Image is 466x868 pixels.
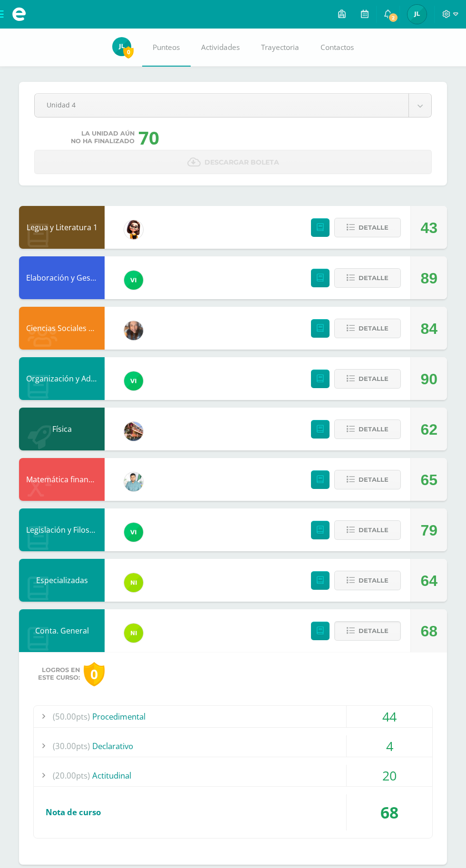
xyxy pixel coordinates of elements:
button: Detalle [334,268,401,288]
span: Detalle [359,320,388,337]
img: a241c2b06c5b4daf9dd7cbc5f490cd0f.png [124,523,143,542]
span: Descargar boleta [204,151,279,174]
div: 68 [420,610,437,653]
span: Detalle [359,219,388,236]
span: (30.00pts) [53,735,90,757]
span: La unidad aún no ha finalizado [71,130,135,145]
span: Contactos [320,42,354,52]
div: Especializadas [19,559,105,602]
div: Legua y Literatura 1 [19,206,105,249]
button: Detalle [334,369,401,389]
div: Actitudinal [34,765,432,786]
span: Detalle [359,370,388,388]
div: Matemática financiera [19,458,105,501]
div: 90 [420,358,437,400]
div: 4 [347,735,432,757]
div: Procedimental [34,706,432,727]
span: Detalle [359,521,388,539]
div: 70 [138,125,159,150]
div: 68 [347,794,432,830]
span: Unidad 4 [47,94,397,116]
span: Logros en este curso: [38,666,80,682]
div: 64 [420,559,437,602]
img: 8286b9a544571e995a349c15127c7be6.png [124,321,143,340]
button: Detalle [334,319,401,338]
div: 44 [347,706,432,727]
a: Punteos [142,29,191,67]
button: Detalle [334,571,401,590]
img: a419fc3700045a567fcaca03794caf78.png [112,37,131,56]
button: Detalle [334,621,401,641]
button: Detalle [334,470,401,489]
img: 3bbeeb896b161c296f86561e735fa0fc.png [124,472,143,491]
span: 0 [123,46,134,58]
a: Actividades [191,29,251,67]
div: Declarativo [34,735,432,757]
button: Detalle [334,419,401,439]
div: 62 [420,408,437,451]
span: (50.00pts) [53,706,90,727]
a: Unidad 4 [35,94,431,117]
div: Organización y Admon. [19,357,105,400]
div: 65 [420,458,437,501]
button: Detalle [334,520,401,540]
div: 79 [420,509,437,552]
div: 84 [420,307,437,350]
div: 0 [84,662,105,686]
div: 43 [420,206,437,249]
img: a419fc3700045a567fcaca03794caf78.png [408,5,427,24]
span: Nota de curso [46,807,101,818]
span: 2 [388,12,398,23]
img: cddb2fafc80e4a6e526b97ae3eca20ef.png [124,220,143,239]
img: a241c2b06c5b4daf9dd7cbc5f490cd0f.png [124,371,143,390]
div: 89 [420,257,437,300]
img: ca60df5ae60ada09d1f93a1da4ab2e41.png [124,573,143,592]
span: Trayectoria [261,42,299,52]
div: Elaboración y Gestión de Proyectos [19,256,105,299]
span: Detalle [359,622,388,640]
div: 20 [347,765,432,786]
button: Detalle [334,218,401,237]
span: (20.00pts) [53,765,90,786]
div: Legislación y Filosofía Empresarial [19,508,105,551]
a: Trayectoria [251,29,310,67]
span: Detalle [359,269,388,287]
div: Ciencias Sociales y Formación Ciudadana [19,307,105,350]
img: a241c2b06c5b4daf9dd7cbc5f490cd0f.png [124,271,143,290]
img: ca60df5ae60ada09d1f93a1da4ab2e41.png [124,624,143,643]
div: Conta. General [19,609,105,652]
a: Contactos [310,29,365,67]
span: Actividades [201,42,240,52]
div: Física [19,408,105,450]
span: Detalle [359,471,388,488]
img: 0a4f8d2552c82aaa76f7aefb013bc2ce.png [124,422,143,441]
span: Detalle [359,420,388,438]
span: Punteos [153,42,180,52]
span: Detalle [359,572,388,589]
